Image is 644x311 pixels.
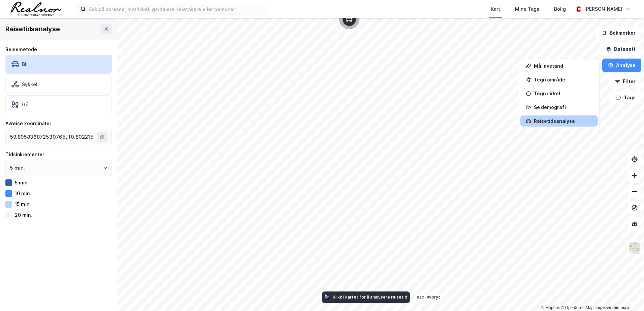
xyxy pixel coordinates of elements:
[491,5,500,13] div: Kart
[534,91,592,96] div: Tegn sirkel
[602,59,641,72] button: Analyse
[103,165,108,171] button: Open
[15,212,32,218] div: 20 min.
[541,305,560,310] a: Mapbox
[600,42,641,56] button: Datasett
[610,279,644,311] iframe: Chat Widget
[15,180,29,185] div: 5 min.
[534,118,592,124] div: Reisetidsanalyse
[5,24,60,34] div: Reisetidsanalyse
[6,160,111,176] input: ClearOpen
[5,45,112,54] div: Reisemetode
[534,63,592,69] div: Mål avstand
[86,4,266,14] input: Søk på adresse, matrikkel, gårdeiere, leietakere eller personer
[5,119,112,128] div: Avreise koordinater
[427,295,440,300] div: Avbryt
[595,305,629,310] a: Improve this map
[11,2,61,16] img: realnor-logo.934646d98de889bb5806.png
[5,150,112,159] div: Tidsinkrementer
[515,5,539,13] div: Mine Tags
[333,295,407,300] div: Klikk i kartet for å analysere reisetid
[554,5,566,13] div: Bolig
[22,81,37,87] div: Sykkel
[22,61,28,67] div: Bil
[22,102,29,107] div: Gå
[6,129,98,145] input: Klikk i kartet for å velge avreisested
[610,279,644,311] div: Kontrollprogram for chat
[609,75,641,88] button: Filter
[628,242,641,254] img: Z
[15,201,31,207] div: 15 min.
[561,305,593,310] a: OpenStreetMap
[534,104,592,110] div: Se demografi
[584,5,622,13] div: [PERSON_NAME]
[596,26,641,40] button: Bokmerker
[415,294,425,300] div: esc
[343,12,356,26] div: Map marker
[534,77,592,82] div: Tegn område
[15,191,31,196] div: 10 min.
[610,91,641,104] button: Tags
